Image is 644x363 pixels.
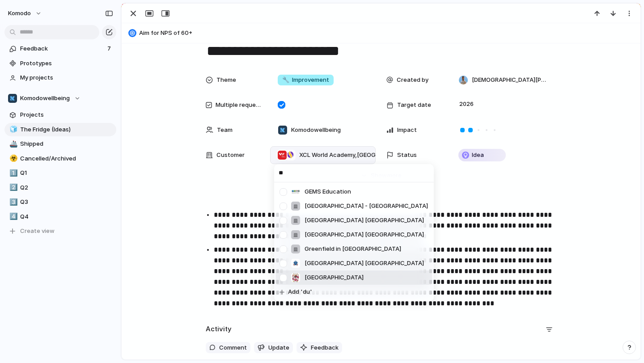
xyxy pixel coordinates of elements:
[305,245,401,253] span: Greenfield in [GEOGRAPHIC_DATA]
[305,259,424,268] span: [GEOGRAPHIC_DATA] [GEOGRAPHIC_DATA]
[305,230,424,239] span: [GEOGRAPHIC_DATA] [GEOGRAPHIC_DATA]
[305,216,424,225] span: [GEOGRAPHIC_DATA] [GEOGRAPHIC_DATA]
[305,273,364,282] span: [GEOGRAPHIC_DATA]
[305,202,428,211] span: [GEOGRAPHIC_DATA] - [GEOGRAPHIC_DATA]
[305,187,351,196] span: GEMS Education
[288,287,312,296] span: Add 'du'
